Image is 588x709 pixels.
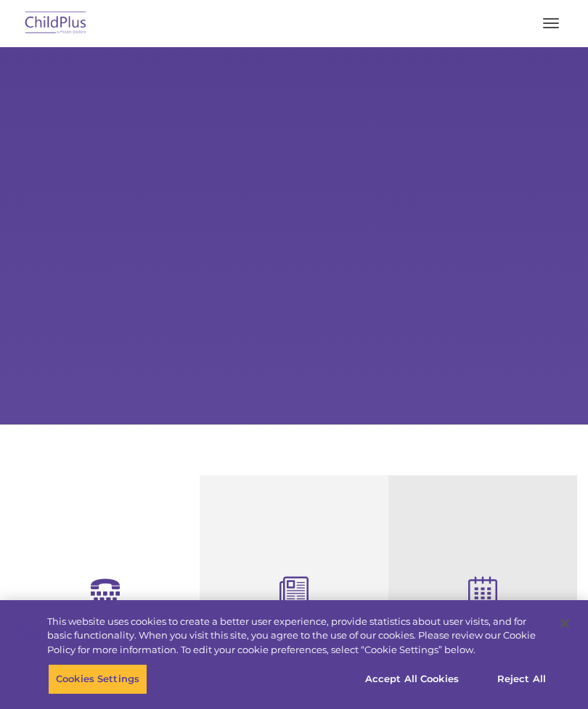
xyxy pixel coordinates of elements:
[47,615,547,657] div: This website uses cookies to create a better user experience, provide statistics about user visit...
[22,7,90,41] img: ChildPlus by Procare Solutions
[48,664,147,694] button: Cookies Settings
[549,607,581,639] button: Close
[476,664,567,694] button: Reject All
[357,664,467,694] button: Accept All Cookies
